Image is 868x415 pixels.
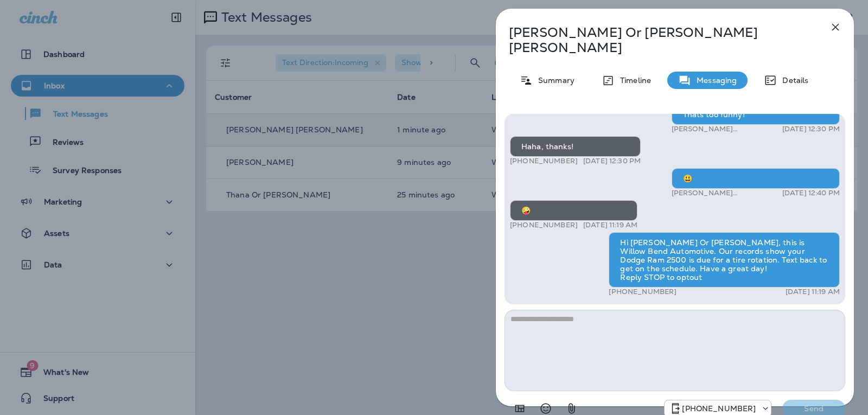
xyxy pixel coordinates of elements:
[672,168,840,189] div: 😃
[510,200,637,221] div: 🤪
[786,288,840,296] p: [DATE] 11:19 AM
[615,76,651,85] p: Timeline
[510,221,578,229] p: [PHONE_NUMBER]
[777,76,808,85] p: Details
[691,76,737,85] p: Messaging
[510,136,641,157] div: Haha, thanks!
[672,125,773,133] p: [PERSON_NAME] WillowBend
[782,125,840,133] p: [DATE] 12:30 PM
[533,76,575,85] p: Summary
[782,189,840,197] p: [DATE] 12:40 PM
[672,104,840,125] div: Thats too funny!
[609,232,840,288] div: Hi [PERSON_NAME] Or [PERSON_NAME], this is Willow Bend Automotive. Our records show your Dodge Ra...
[665,402,771,415] div: +1 (813) 497-4455
[682,404,756,413] p: [PHONE_NUMBER]
[583,221,637,229] p: [DATE] 11:19 AM
[672,189,773,197] p: [PERSON_NAME] WillowBend
[609,288,676,296] p: [PHONE_NUMBER]
[583,157,641,165] p: [DATE] 12:30 PM
[510,157,578,165] p: [PHONE_NUMBER]
[509,25,805,55] p: [PERSON_NAME] Or [PERSON_NAME] [PERSON_NAME]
